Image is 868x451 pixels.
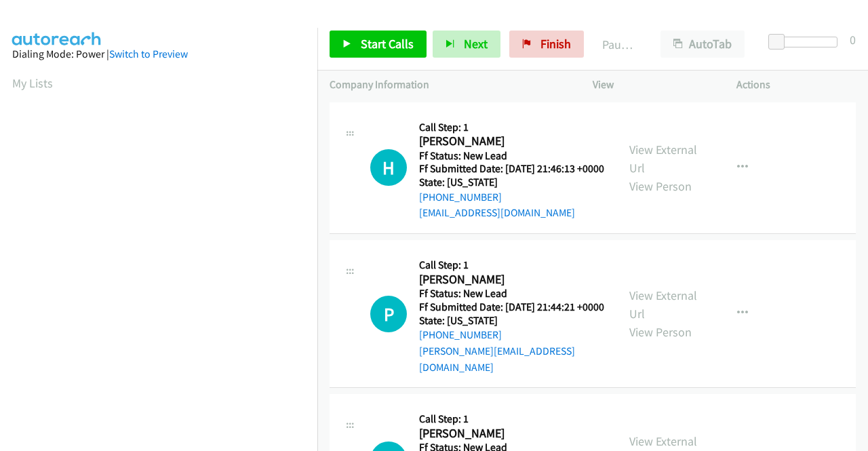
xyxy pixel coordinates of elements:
h2: [PERSON_NAME] [419,134,600,149]
span: Finish [540,36,571,52]
a: Switch to Preview [109,47,188,60]
a: Start Calls [330,31,427,58]
a: [EMAIL_ADDRESS][DOMAIN_NAME] [419,206,575,219]
a: View External Url [629,288,697,321]
h5: Call Step: 1 [419,121,604,134]
span: Start Calls [361,36,414,52]
div: The call is yet to be attempted [370,149,407,186]
h5: Call Step: 1 [419,412,604,426]
h2: [PERSON_NAME] [419,426,600,442]
p: Actions [736,77,856,93]
a: [PHONE_NUMBER] [419,328,502,341]
h5: Ff Status: New Lead [419,149,604,163]
h5: State: [US_STATE] [419,176,604,189]
a: View External Url [629,142,697,176]
h5: State: [US_STATE] [419,314,605,328]
a: [PERSON_NAME][EMAIL_ADDRESS][DOMAIN_NAME] [419,345,575,374]
a: [PHONE_NUMBER] [419,191,502,203]
h5: Call Step: 1 [419,258,605,272]
div: The call is yet to be attempted [370,296,407,332]
a: View Person [629,178,692,194]
p: Paused [602,35,636,54]
div: 0 [850,31,856,49]
h1: H [370,149,407,186]
p: Company Information [330,77,568,93]
a: View Person [629,324,692,340]
h5: Ff Submitted Date: [DATE] 21:44:21 +0000 [419,300,605,314]
span: Next [464,36,488,52]
p: View [593,77,712,93]
h5: Ff Status: New Lead [419,287,605,300]
div: Delay between calls (in seconds) [775,37,837,47]
a: My Lists [12,75,53,91]
a: Finish [509,31,584,58]
button: Next [433,31,500,58]
h2: [PERSON_NAME] [419,272,600,288]
div: Dialing Mode: Power | [12,46,305,62]
h5: Ff Submitted Date: [DATE] 21:46:13 +0000 [419,162,604,176]
button: AutoTab [660,31,745,58]
h1: P [370,296,407,332]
